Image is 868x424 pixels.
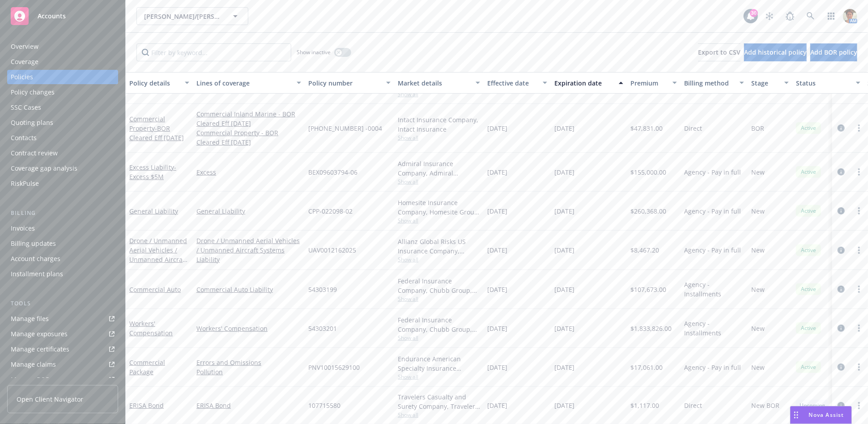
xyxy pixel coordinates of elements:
[7,4,118,29] a: Accounts
[308,78,381,88] div: Policy number
[17,394,83,404] span: Open Client Navigator
[800,363,817,371] span: Active
[7,299,118,308] div: Tools
[7,327,118,341] span: Manage exposures
[126,72,193,94] button: Policy details
[796,78,851,88] div: Status
[487,401,507,410] span: [DATE]
[630,245,659,255] span: $8,467.20
[144,12,221,21] span: [PERSON_NAME]/[PERSON_NAME] Construction, Inc.
[398,411,480,419] span: Show all
[751,401,779,410] span: New BOR
[551,72,627,94] button: Expiration date
[129,76,187,94] span: - BOR Cleared Eff [DATE]
[487,363,507,372] span: [DATE]
[196,236,301,264] a: Drone / Unmanned Aerial Vehicles / Unmanned Aircraft Systems Liability
[630,124,663,133] span: $47,831.00
[630,167,666,177] span: $155,000.00
[7,209,118,218] div: Billing
[854,362,864,373] a: more
[7,116,118,130] a: Quoting plans
[7,39,118,54] a: Overview
[398,392,480,411] div: Travelers Casualty and Surety Company, Travelers Insurance
[854,167,864,177] a: more
[308,285,337,294] span: 54303199
[836,400,847,411] a: circleInformation
[854,284,864,295] a: more
[7,100,118,115] a: SSC Cases
[129,207,178,215] a: General Liability
[684,167,741,177] span: Agency - Pay in full
[196,367,301,377] a: Pollution
[11,236,56,251] div: Billing updates
[196,78,291,88] div: Lines of coverage
[630,206,666,216] span: $260,368.00
[398,115,480,134] div: Intact Insurance Company, Intact Insurance
[7,55,118,69] a: Coverage
[129,78,179,88] div: Policy details
[751,124,764,133] span: BOR
[487,124,507,133] span: [DATE]
[308,245,356,255] span: UAV0012162025
[810,48,857,56] span: Add BOR policy
[11,55,38,69] div: Coverage
[630,78,667,88] div: Premium
[684,124,702,133] span: Direct
[684,245,741,255] span: Agency - Pay in full
[196,128,301,147] a: Commercial Property - BOR Cleared Eff [DATE]
[129,163,176,181] a: Excess Liability
[136,43,291,61] input: Filter by keyword...
[630,285,666,294] span: $107,673.00
[11,342,69,356] div: Manage certificates
[836,167,847,177] a: circleInformation
[11,373,53,387] div: Manage BORs
[398,178,480,185] span: Show all
[7,221,118,236] a: Invoices
[196,167,301,177] a: Excess
[11,146,58,160] div: Contract review
[11,327,68,341] div: Manage exposures
[11,221,35,236] div: Invoices
[7,357,118,372] a: Manage claims
[684,280,744,299] span: Agency - Installments
[398,237,480,256] div: Allianz Global Risks US Insurance Company, Allianz, Transport Risk Management Inc.
[398,334,480,342] span: Show all
[554,285,574,294] span: [DATE]
[7,252,118,266] a: Account charges
[398,198,480,217] div: Homesite Insurance Company, Homesite Group Incorporated, Brown & Riding Insurance Services, Inc.
[684,78,734,88] div: Billing method
[11,176,39,191] div: RiskPulse
[836,284,847,295] a: circleInformation
[791,407,802,424] div: Drag to move
[196,285,301,294] a: Commercial Auto Liability
[751,167,765,177] span: New
[800,285,817,293] span: Active
[484,72,551,94] button: Effective date
[781,7,799,25] a: Report a Bug
[398,217,480,224] span: Show all
[11,100,41,115] div: SSC Cases
[129,163,176,181] span: - Excess $5M
[193,72,305,94] button: Lines of coverage
[854,206,864,216] a: more
[308,363,360,372] span: PNV10015629100
[800,324,817,332] span: Active
[308,167,357,177] span: BEX09603794-06
[7,176,118,191] a: RiskPulse
[630,363,663,372] span: $17,061.00
[398,78,470,88] div: Market details
[308,324,337,333] span: 54303201
[129,285,181,294] a: Commercial Auto
[129,236,187,273] a: Drone / Unmanned Aerial Vehicles / Unmanned Aircraft Systems Liability
[196,401,301,410] a: ERISA Bond
[809,411,844,419] span: Nova Assist
[751,324,765,333] span: New
[822,7,840,25] a: Switch app
[398,159,480,178] div: Admiral Insurance Company, Admiral Insurance Group ([PERSON_NAME] Corporation), Brown & Riding In...
[11,161,77,176] div: Coverage gap analysis
[790,406,852,424] button: Nova Assist
[487,206,507,216] span: [DATE]
[398,315,480,334] div: Federal Insurance Company, Chubb Group, Astrus Insurance Solutions LLC
[554,245,574,255] span: [DATE]
[7,85,118,99] a: Policy changes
